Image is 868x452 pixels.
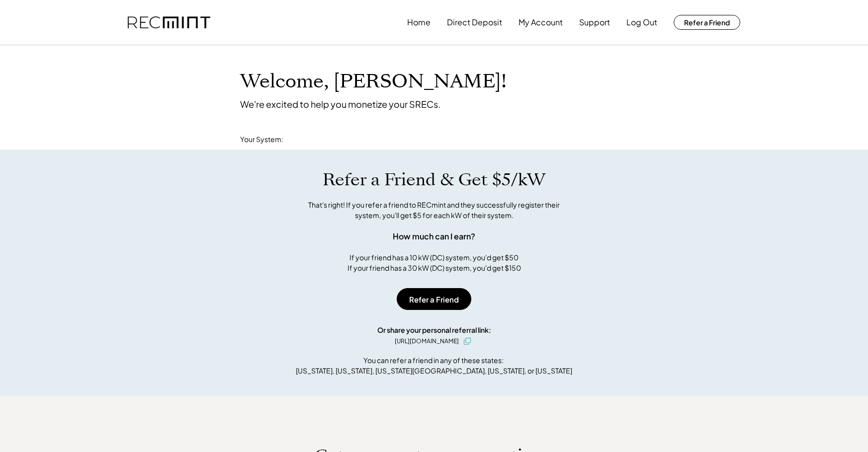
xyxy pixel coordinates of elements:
[240,135,283,145] div: Your System:
[579,12,610,32] button: Support
[461,335,473,347] button: click to copy
[240,98,440,110] div: We're excited to help you monetize your SRECs.
[323,169,545,190] h1: Refer a Friend & Get $5/kW
[296,355,572,376] div: You can refer a friend in any of these states: [US_STATE], [US_STATE], [US_STATE][GEOGRAPHIC_DATA...
[377,325,491,335] div: Or share your personal referral link:
[447,12,502,32] button: Direct Deposit
[674,15,740,30] button: Refer a Friend
[626,12,657,32] button: Log Out
[393,230,475,242] div: How much can I earn?
[297,200,571,221] div: That's right! If you refer a friend to RECmint and they successfully register their system, you'l...
[395,337,459,346] div: [URL][DOMAIN_NAME]
[347,252,521,273] div: If your friend has a 10 kW (DC) system, you'd get $50 If your friend has a 30 kW (DC) system, you...
[240,70,507,93] h1: Welcome, [PERSON_NAME]!
[407,12,431,32] button: Home
[519,12,563,32] button: My Account
[397,288,471,310] button: Refer a Friend
[128,16,210,29] img: recmint-logotype%403x.png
